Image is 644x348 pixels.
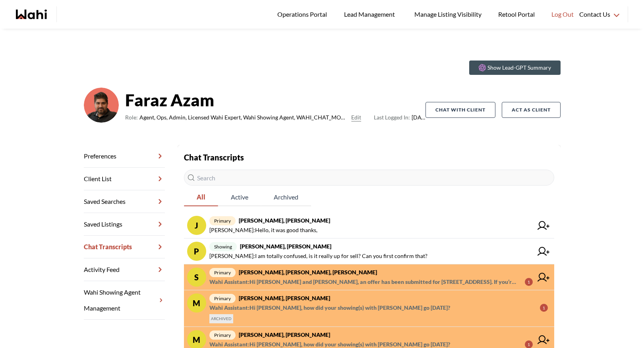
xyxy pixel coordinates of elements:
[209,314,233,323] span: ARCHIVED
[139,113,348,122] span: Agent, Ops, Admin, Licensed Wahi Expert, Wahi Showing Agent, WAHI_CHAT_MODERATOR
[469,61,561,75] button: Show Lead-GPT Summary
[184,239,554,264] a: Pshowing[PERSON_NAME], [PERSON_NAME][PERSON_NAME]:I am totally confused, is it really up for sell...
[209,268,236,277] span: primary
[209,330,236,340] span: primary
[551,9,574,20] span: Log Out
[187,242,206,261] div: P
[84,281,165,320] a: Wahi Showing Agent Management
[209,251,427,261] span: [PERSON_NAME] : I am totally confused, is it really up for sell? Can you first confirm that?
[498,9,537,20] span: Retool Portal
[209,216,236,225] span: primary
[84,236,165,258] a: Chat Transcripts
[239,295,330,301] strong: [PERSON_NAME], [PERSON_NAME]
[277,9,330,20] span: Operations Portal
[502,102,561,118] button: Act as Client
[84,145,165,168] a: Preferences
[184,264,554,290] a: Sprimary[PERSON_NAME], [PERSON_NAME], [PERSON_NAME]Wahi Assistant:Hi [PERSON_NAME] and [PERSON_NA...
[374,114,410,121] span: Last Logged In:
[184,152,244,162] strong: Chat Transcripts
[184,290,554,327] a: Mprimary[PERSON_NAME], [PERSON_NAME]Wahi Assistant:Hi [PERSON_NAME], how did your showing(s) with...
[374,113,425,122] span: [DATE]
[125,113,138,122] span: Role:
[184,189,218,206] button: All
[209,294,236,303] span: primary
[412,9,484,20] span: Manage Listing Visibility
[525,278,533,286] div: 1
[540,304,548,312] div: 1
[261,189,311,206] button: Archived
[125,88,425,112] strong: Faraz Azam
[239,331,330,338] strong: [PERSON_NAME], [PERSON_NAME]
[239,217,330,224] strong: [PERSON_NAME], [PERSON_NAME]
[209,225,317,235] span: [PERSON_NAME] : Hello, it was good thanks,
[184,213,554,239] a: Jprimary[PERSON_NAME], [PERSON_NAME][PERSON_NAME]:Hello, it was good thanks,
[487,64,551,72] p: Show Lead-GPT Summary
[84,258,165,281] a: Activity Feed
[240,243,331,250] strong: [PERSON_NAME], [PERSON_NAME]
[84,190,165,213] a: Saved Searches
[184,170,554,186] input: Search
[16,10,47,19] a: Wahi homepage
[84,168,165,190] a: Client List
[209,242,237,251] span: showing
[218,189,261,206] button: Active
[351,113,361,122] button: Edit
[187,216,206,235] div: J
[344,9,398,20] span: Lead Management
[209,277,518,287] span: Wahi Assistant : Hi [PERSON_NAME] and [PERSON_NAME], an offer has been submitted for [STREET_ADDR...
[425,102,495,118] button: Chat with client
[84,213,165,236] a: Saved Listings
[84,88,119,123] img: d03c15c2156146a3.png
[187,268,206,287] div: S
[239,269,377,276] strong: [PERSON_NAME], [PERSON_NAME], [PERSON_NAME]
[209,303,450,313] span: Wahi Assistant : Hi [PERSON_NAME], how did your showing(s) with [PERSON_NAME] go [DATE]?
[187,293,206,313] div: M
